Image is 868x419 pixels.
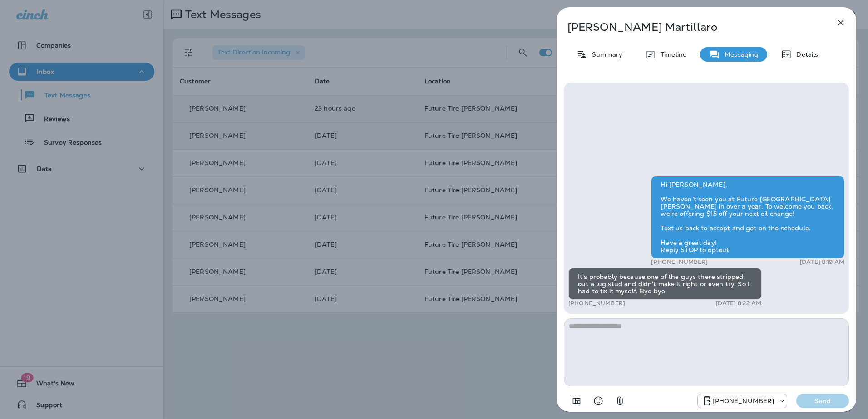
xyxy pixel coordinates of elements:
p: [PERSON_NAME] Martillaro [567,21,815,34]
div: Hi [PERSON_NAME], We haven’t seen you at Future [GEOGRAPHIC_DATA][PERSON_NAME] in over a year. To... [651,176,844,258]
button: Select an emoji [589,392,607,410]
p: Timeline [656,51,686,58]
p: [PHONE_NUMBER] [651,258,708,266]
p: Messaging [720,51,758,58]
p: Details [792,51,818,58]
div: It's probably because one of the guys there stripped out a lug stud and didn't make it right or e... [568,268,762,300]
p: Summary [587,51,622,58]
button: Add in a premade template [567,392,586,410]
p: [DATE] 8:19 AM [800,258,844,266]
div: +1 (928) 232-1970 [698,395,787,406]
p: [PHONE_NUMBER] [712,397,774,404]
p: [PHONE_NUMBER] [568,300,625,307]
p: [DATE] 8:22 AM [716,300,762,307]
